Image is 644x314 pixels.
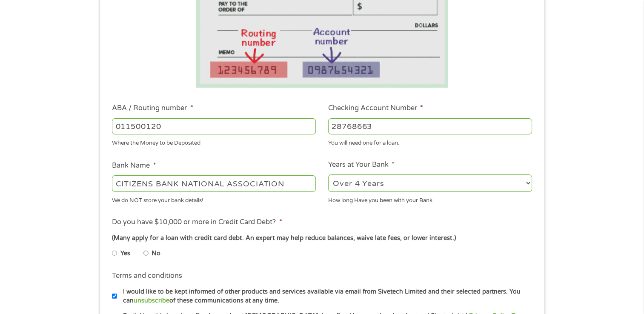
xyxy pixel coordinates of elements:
[112,118,316,134] input: 263177916
[152,249,160,258] label: No
[112,218,282,227] label: Do you have $10,000 or more in Credit Card Debt?
[328,118,532,134] input: 345634636
[134,297,169,304] a: unsubscribe
[120,249,130,258] label: Yes
[112,136,316,148] div: Where the Money to be Deposited
[112,271,182,280] label: Terms and conditions
[328,136,532,148] div: You will need one for a loan.
[328,160,395,169] label: Years at Your Bank
[112,193,316,205] div: We do NOT store your bank details!
[112,234,532,243] div: (Many apply for a loan with credit card debt. An expert may help reduce balances, waive late fees...
[112,161,156,170] label: Bank Name
[117,287,535,305] label: I would like to be kept informed of other products and services available via email from Sivetech...
[112,104,193,113] label: ABA / Routing number
[328,193,532,205] div: How long Have you been with your Bank
[328,104,423,113] label: Checking Account Number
